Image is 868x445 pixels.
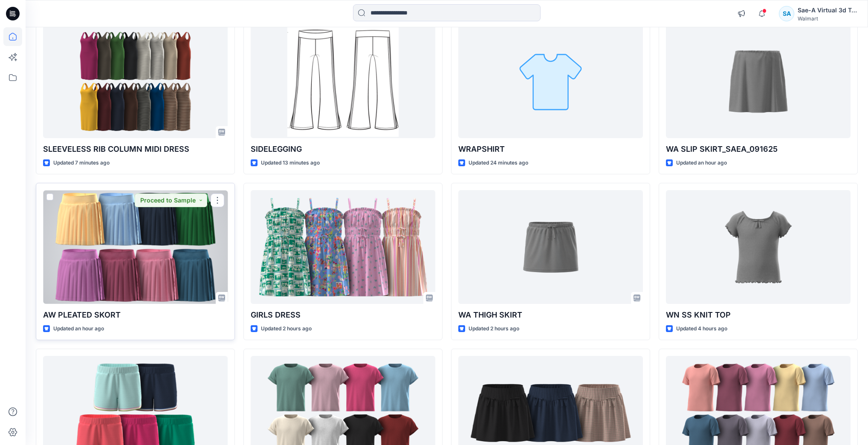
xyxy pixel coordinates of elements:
div: SA [779,6,794,21]
p: WRAPSHIRT [458,143,643,155]
p: Updated 24 minutes ago [469,159,528,168]
p: SLEEVELESS RIB COLUMN MIDI DRESS [43,143,228,155]
p: GIRLS DRESS [251,309,435,321]
a: WN SS KNIT TOP [666,190,851,303]
a: WRAPSHIRT [458,25,643,138]
div: Walmart [798,15,857,22]
p: Updated 13 minutes ago [261,159,320,168]
p: Updated an hour ago [53,324,104,333]
a: SIDELEGGING [251,25,435,138]
p: WA SLIP SKIRT_SAEA_091625 [666,143,851,155]
a: WA SLIP SKIRT_SAEA_091625 [666,25,851,138]
a: AW PLEATED SKORT [43,190,228,303]
p: Updated 7 minutes ago [53,159,110,168]
p: Updated 2 hours ago [469,324,519,333]
p: SIDELEGGING [251,143,435,155]
a: WA THIGH SKIRT [458,190,643,303]
p: WA THIGH SKIRT [458,309,643,321]
a: SLEEVELESS RIB COLUMN MIDI DRESS [43,25,228,138]
a: GIRLS DRESS [251,190,435,303]
p: Updated 4 hours ago [676,324,727,333]
p: Updated an hour ago [676,159,727,168]
p: Updated 2 hours ago [261,324,312,333]
p: WN SS KNIT TOP [666,309,851,321]
p: AW PLEATED SKORT [43,309,228,321]
div: Sae-A Virtual 3d Team [798,5,857,15]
